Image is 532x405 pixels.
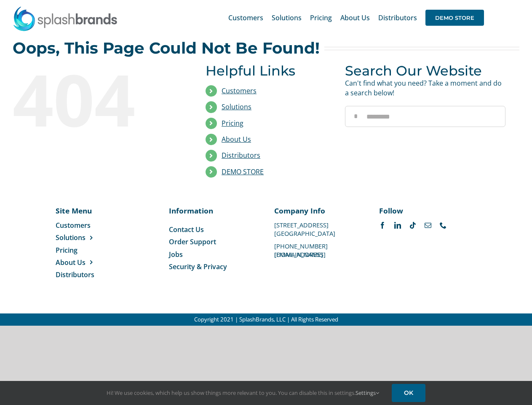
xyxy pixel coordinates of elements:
[392,384,425,402] a: OK
[107,389,379,397] span: Hi! We use cookies, which help us show things more relevant to you. You can disable this in setti...
[13,40,320,57] h2: Oops, This Page Could Not Be Found!
[56,246,78,255] span: Pricing
[425,4,484,31] a: DEMO STORE
[169,225,258,272] nav: Menu
[56,205,112,216] p: Site Menu
[169,205,258,216] p: Information
[56,221,91,230] span: Customers
[228,14,263,21] span: Customers
[228,4,263,31] a: Customers
[379,222,386,229] a: facebook
[222,135,251,144] a: About Us
[56,221,112,280] nav: Menu
[345,78,505,97] p: Can't find what you need? Take a moment and do a search below!
[356,389,379,397] a: Settings
[56,233,86,242] span: Solutions
[440,222,446,229] a: phone
[222,167,264,176] a: DEMO STORE
[169,262,258,271] a: Security & Privacy
[169,225,204,234] span: Contact Us
[345,63,505,78] h3: Search Our Website
[378,14,417,21] span: Distributors
[222,86,257,95] a: Customers
[222,102,251,111] a: Solutions
[222,119,243,128] a: Pricing
[379,205,468,216] p: Follow
[169,225,258,234] a: Contact Us
[378,4,417,31] a: Distributors
[425,222,431,229] a: mail
[409,222,416,229] a: tiktok
[13,6,118,31] img: SplashBrands.com Logo
[56,233,112,242] a: Solutions
[169,250,258,259] a: Jobs
[169,237,216,246] span: Order Support
[169,262,227,271] span: Security & Privacy
[56,221,112,230] a: Customers
[206,63,332,78] h3: Helpful Links
[425,10,484,26] span: DEMO STORE
[169,250,183,259] span: Jobs
[56,270,112,279] a: Distributors
[169,237,258,246] a: Order Support
[56,270,94,279] span: Distributors
[13,63,173,135] div: 404
[310,4,332,31] a: Pricing
[310,14,332,21] span: Pricing
[274,205,363,216] p: Company Info
[340,14,370,21] span: About Us
[345,106,505,127] input: Search...
[345,106,366,127] input: Search
[222,151,260,160] a: Distributors
[56,246,112,255] a: Pricing
[56,258,86,267] span: About Us
[394,222,401,229] a: linkedin
[56,258,112,267] a: About Us
[228,4,484,31] nav: Main Menu
[272,14,302,21] span: Solutions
